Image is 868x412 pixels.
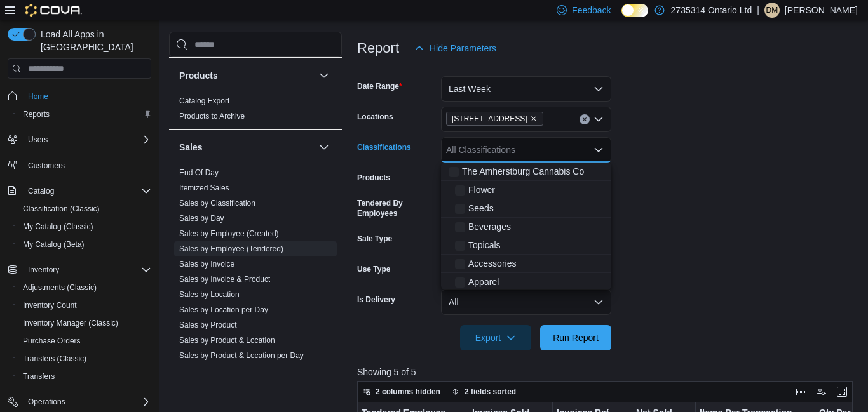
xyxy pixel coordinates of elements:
button: Keyboard shortcuts [794,384,809,399]
label: Products [357,173,390,183]
a: Sales by Invoice & Product [179,275,270,284]
label: Classifications [357,142,411,152]
button: Products [179,69,314,82]
button: Purchase Orders [13,332,156,350]
img: Cova [25,4,82,17]
button: Sales [179,141,314,154]
a: Sales by Invoice [179,260,234,269]
button: Customers [3,156,156,175]
button: Flower [441,181,611,199]
span: Customers [23,157,151,173]
a: End Of Day [179,168,219,177]
span: Catalog Export [179,96,229,106]
button: Open list of options [593,114,604,124]
button: Inventory Manager (Classic) [13,314,156,332]
span: Catalog [23,183,151,199]
button: Users [3,131,156,149]
button: Transfers (Classic) [13,350,156,368]
label: Date Range [357,81,402,91]
a: Home [23,89,53,104]
button: Adjustments (Classic) [13,279,156,296]
span: Users [28,135,48,145]
button: Operations [23,394,71,409]
span: Seeds [468,202,494,215]
span: Inventory Count [18,298,151,313]
span: Home [28,91,48,102]
span: My Catalog (Classic) [18,219,151,234]
span: Sales by Invoice [179,259,234,269]
span: Operations [28,397,65,407]
span: Inventory Count [23,300,77,310]
label: Locations [357,112,393,122]
label: Sale Type [357,234,392,244]
a: Transfers (Classic) [18,351,92,366]
a: Reports [18,107,55,122]
button: Topicals [441,236,611,255]
p: Showing 5 of 5 [357,366,858,378]
span: Sales by Product [179,320,237,330]
span: Beverages [468,220,511,233]
button: Home [3,86,156,105]
span: Inventory Manager (Classic) [23,318,118,328]
a: Sales by Classification [179,199,255,208]
span: Transfers (Classic) [18,351,151,366]
a: Sales by Day [179,214,224,223]
span: Sales by Location [179,289,240,300]
span: Home [23,88,151,103]
button: Catalog [23,183,59,199]
span: Reports [18,107,151,122]
button: Run Report [540,325,611,350]
span: Hide Parameters [430,42,496,55]
span: Sales by Classification [179,198,255,208]
span: Itemized Sales [179,183,229,193]
span: Inventory Manager (Classic) [18,316,151,331]
h3: Sales [179,141,203,154]
a: Customers [23,158,70,173]
button: The Amherstburg Cannabis Co [441,163,611,181]
a: Classification (Classic) [18,201,105,216]
span: Transfers [18,369,151,384]
input: Dark Mode [621,4,648,17]
button: My Catalog (Beta) [13,236,156,253]
a: Sales by Product [179,321,237,329]
button: Accessories [441,255,611,273]
label: Tendered By Employees [357,198,436,218]
p: [PERSON_NAME] [785,3,858,18]
h3: Report [357,41,399,56]
a: Inventory Count [18,298,82,313]
span: Load All Apps in [GEOGRAPHIC_DATA] [36,28,151,53]
button: Classification (Classic) [13,200,156,218]
button: Close list of options [593,145,604,155]
span: Purchase Orders [23,336,81,346]
label: Use Type [357,264,390,274]
span: My Catalog (Beta) [23,239,85,249]
button: 2 columns hidden [358,384,445,399]
span: 2 fields sorted [465,387,516,397]
a: My Catalog (Classic) [18,219,98,234]
button: Remove 268 Sandwich St S from selection in this group [530,115,538,123]
a: Products to Archive [179,112,245,121]
a: Sales by Location per Day [179,305,268,314]
button: Export [460,325,531,350]
button: Seeds [441,199,611,218]
button: All [441,289,611,315]
a: Itemized Sales [179,183,229,192]
span: Accessories [468,257,516,270]
button: My Catalog (Classic) [13,218,156,236]
span: Sales by Employee (Created) [179,229,279,239]
span: Flower [468,183,495,196]
button: 2 fields sorted [447,384,521,399]
a: Sales by Product & Location per Day [179,351,304,360]
span: Export [468,325,524,350]
span: Feedback [572,4,611,17]
a: Catalog Export [179,96,229,105]
a: Purchase Orders [18,333,86,349]
span: Operations [23,394,151,409]
span: The Amherstburg Cannabis Co [462,165,584,178]
span: [STREET_ADDRESS] [452,112,527,125]
span: Sales by Product & Location [179,335,275,345]
button: Last Week [441,76,611,102]
div: Products [169,93,342,129]
span: 268 Sandwich St S [446,112,543,126]
button: Operations [3,393,156,411]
